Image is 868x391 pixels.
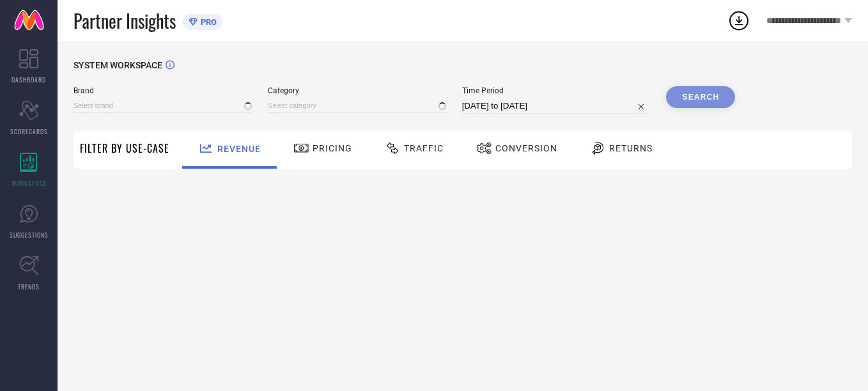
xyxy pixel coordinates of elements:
span: Partner Insights [74,8,176,34]
span: Time Period [462,86,651,95]
span: Traffic [404,143,444,153]
span: SCORECARDS [10,126,48,136]
span: DASHBOARD [12,75,46,84]
span: Returns [609,143,653,153]
span: Conversion [495,143,557,153]
div: Open download list [727,9,750,32]
span: Category [268,86,446,95]
span: Pricing [313,143,352,153]
span: Revenue [217,144,261,154]
span: TRENDS [18,282,40,291]
span: SUGGESTIONS [10,230,49,240]
span: Brand [74,86,252,95]
input: Select brand [74,99,252,112]
input: Select category [268,99,446,112]
span: Filter By Use-Case [80,141,169,156]
span: WORKSPACE [12,178,47,188]
span: PRO [198,17,217,27]
input: Select time period [462,98,651,114]
span: SYSTEM WORKSPACE [74,60,162,70]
